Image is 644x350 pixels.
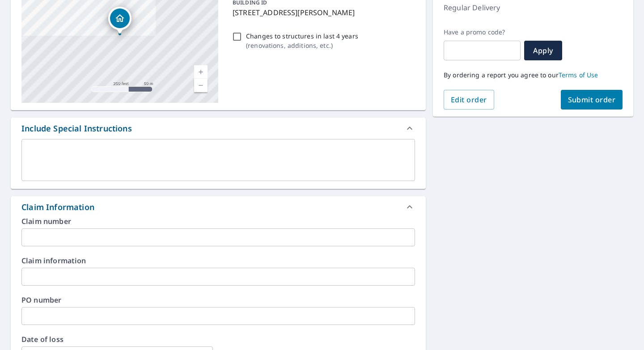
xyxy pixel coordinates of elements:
div: Dropped pin, building 1, Residential property, 9560 Martingham Cir Saint Michaels, MD 21663 [108,7,131,34]
label: Date of loss [21,336,213,343]
a: Current Level 17, Zoom Out [194,79,208,92]
span: Edit order [451,95,487,105]
span: Apply [531,46,555,55]
p: Regular Delivery [444,2,500,13]
label: Claim number [21,218,415,225]
p: [STREET_ADDRESS][PERSON_NAME] [233,7,411,18]
label: PO number [21,296,415,304]
a: Terms of Use [559,71,598,79]
button: Submit order [561,90,623,110]
div: Claim Information [11,196,426,218]
span: Submit order [568,95,616,105]
div: Include Special Instructions [11,118,426,139]
div: Claim Information [21,201,94,213]
div: Include Special Instructions [21,122,132,135]
p: ( renovations, additions, etc. ) [246,41,358,50]
label: Have a promo code? [444,28,521,36]
p: Changes to structures in last 4 years [246,31,358,41]
button: Apply [524,41,562,60]
label: Claim information [21,257,415,264]
button: Edit order [444,90,494,110]
a: Current Level 17, Zoom In [194,65,208,79]
p: By ordering a report you agree to our [444,71,623,79]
